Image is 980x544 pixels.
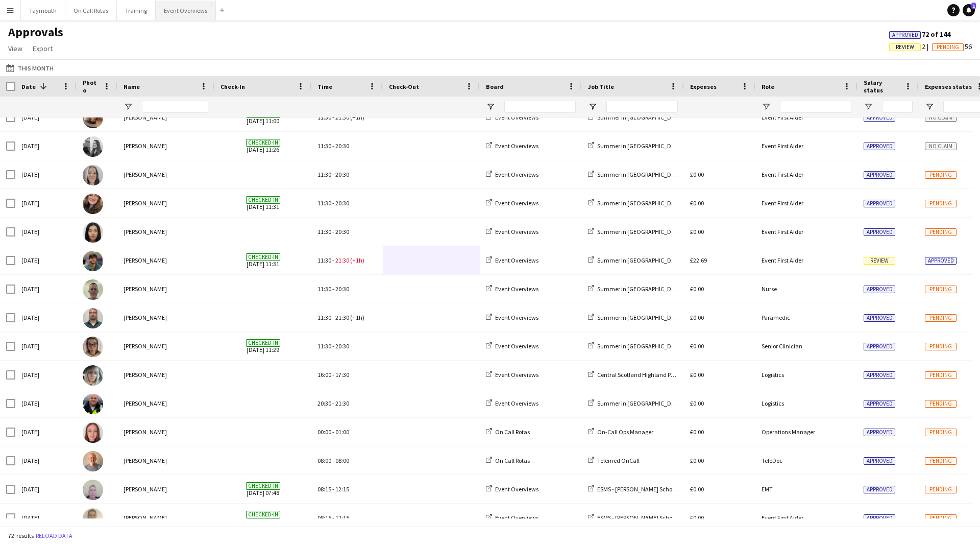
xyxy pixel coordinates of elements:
input: Role Filter Input [780,101,851,113]
div: [DATE] [15,275,77,303]
span: Pending [925,200,957,207]
span: Pending [925,400,957,408]
span: Approved [864,143,895,150]
a: Event Overviews [486,285,538,293]
div: [DATE] [15,361,77,389]
span: £22.69 [690,256,707,264]
div: [DATE] [15,246,77,274]
span: Summer in [GEOGRAPHIC_DATA] [597,228,683,235]
span: Approved [864,114,895,122]
span: Check-Out [389,83,419,90]
div: [DATE] [15,389,77,417]
span: Event Overviews [495,485,538,493]
a: Summer in [GEOGRAPHIC_DATA] [588,142,683,150]
span: 2 [889,42,932,51]
span: 11:30 [317,256,331,264]
a: Export [29,42,57,55]
input: Job Title Filter Input [606,101,678,113]
span: 11:30 [317,285,331,293]
span: (+1h) [350,113,364,121]
span: - [332,228,334,235]
span: £0.00 [690,285,704,293]
span: 20:30 [335,228,349,235]
span: £0.00 [690,485,704,493]
span: Summer in [GEOGRAPHIC_DATA] [597,256,683,264]
a: Event Overviews [486,342,538,350]
span: Pending [925,314,957,322]
span: Event Overviews [495,514,538,522]
a: Summer in [GEOGRAPHIC_DATA] [588,342,683,350]
span: £0.00 [690,228,704,235]
span: Event Overviews [495,113,538,121]
span: Approved [864,371,895,379]
button: Event Overviews [156,1,216,20]
span: [DATE] 07:48 [220,475,305,503]
span: Time [317,83,332,90]
a: Summer in [GEOGRAPHIC_DATA] [588,314,683,321]
span: Pending [925,343,957,350]
a: Summer in [GEOGRAPHIC_DATA] [588,285,683,293]
span: Checked-in [246,482,280,490]
div: [DATE] [15,418,77,446]
span: On Call Rotas [495,457,530,464]
span: £0.00 [690,514,704,522]
div: Event First Aider [755,189,857,217]
span: On-Call Ops Manager [597,428,653,436]
button: Open Filter Menu [864,102,873,111]
span: Review [864,257,895,265]
span: Summer in [GEOGRAPHIC_DATA] [597,171,683,178]
input: Board Filter Input [504,101,576,113]
span: 56 [932,42,972,51]
span: Event Overviews [495,285,538,293]
img: Nicola Smith [83,222,103,243]
div: [DATE] [15,103,77,131]
span: 20:30 [335,171,349,178]
div: Event First Aider [755,218,857,246]
span: - [332,199,334,207]
span: Expenses [690,83,717,90]
div: [PERSON_NAME] [117,475,214,503]
div: Operations Manager [755,418,857,446]
span: £0.00 [690,457,704,464]
span: Approved [864,514,895,522]
span: Central Scotland Highland Pony Club Summer Show [597,371,732,379]
span: View [8,44,22,53]
span: Event Overviews [495,256,538,264]
span: Telemed OnCall [597,457,640,464]
span: Review [896,44,914,51]
span: Pending [925,371,957,379]
span: - [332,371,334,379]
span: [DATE] 07:53 [220,504,305,532]
img: Lyle Moncur [83,451,103,471]
div: [DATE] [15,475,77,503]
a: Summer in [GEOGRAPHIC_DATA] [588,171,683,178]
span: Approved [864,286,895,293]
span: 12:15 [335,485,349,493]
button: Open Filter Menu [588,102,597,111]
span: [DATE] 11:00 [220,103,305,131]
span: Name [124,83,140,90]
a: Telemed OnCall [588,457,640,464]
span: Job Title [588,83,614,90]
a: View [4,42,27,55]
div: [DATE] [15,189,77,217]
span: ESMS - [PERSON_NAME] School Sports [597,514,694,522]
span: Summer in [GEOGRAPHIC_DATA] [597,142,683,150]
span: Pending [925,171,957,179]
span: Event Overviews [495,314,538,321]
div: [PERSON_NAME] [117,132,214,160]
span: - [332,285,334,293]
span: £0.00 [690,342,704,350]
div: [PERSON_NAME] [117,361,214,389]
span: Date [21,83,36,90]
div: [DATE] [15,218,77,246]
a: Event Overviews [486,314,538,321]
a: Summer in [GEOGRAPHIC_DATA] [588,399,683,407]
a: Summer in [GEOGRAPHIC_DATA] [588,228,683,235]
span: 00:00 [317,428,331,436]
span: 21:30 [335,314,349,321]
span: Pending [925,514,957,522]
span: - [332,113,334,121]
button: Open Filter Menu [762,102,771,111]
a: Event Overviews [486,399,538,407]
